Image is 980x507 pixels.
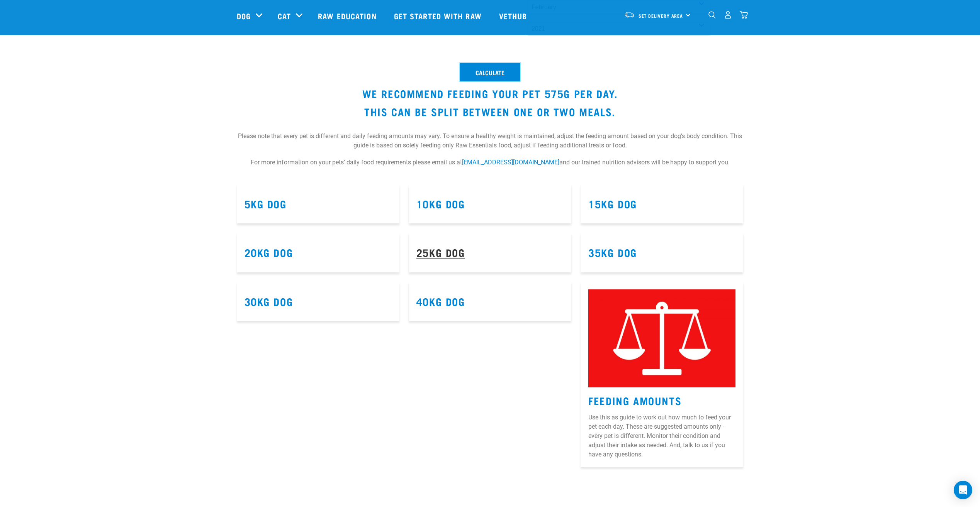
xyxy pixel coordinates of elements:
a: Get started with Raw [386,0,491,31]
img: home-icon-1@2x.png [708,11,716,19]
a: 25kg Dog [416,249,465,255]
a: 35kg Dog [588,249,637,255]
a: 10kg Dog [416,201,465,206]
div: Open Intercom Messenger [954,481,972,499]
a: 5kg Dog [245,201,287,206]
p: Use this as guide to work out how much to feed your pet each day. These are suggested amounts onl... [588,413,735,459]
a: Dog [237,10,251,22]
a: 20kg Dog [245,249,293,255]
img: user.png [724,11,732,19]
a: Feeding Amounts [588,397,681,403]
p: Please note that every pet is different and daily feeding amounts may vary. To ensure a healthy w... [237,124,744,158]
a: Raw Education [310,0,386,31]
a: 15kg Dog [588,201,637,206]
a: Cat [278,10,291,22]
span: Set Delivery Area [639,14,683,17]
button: Calculate [460,63,520,81]
h3: We recommend feeding your pet 575g per day. [237,88,744,100]
a: [EMAIL_ADDRESS][DOMAIN_NAME] [462,159,559,166]
h3: This can be split between one or two meals. [237,106,744,118]
a: Vethub [491,0,537,31]
img: home-icon@2x.png [740,11,748,19]
a: 40kg Dog [416,298,465,304]
img: van-moving.png [624,11,635,18]
a: 30kg Dog [245,298,293,304]
p: For more information on your pets’ daily food requirements please email us at and our trained nut... [237,158,744,175]
img: Instagram_Core-Brand_Wildly-Good-Nutrition-3.jpg [588,289,735,387]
